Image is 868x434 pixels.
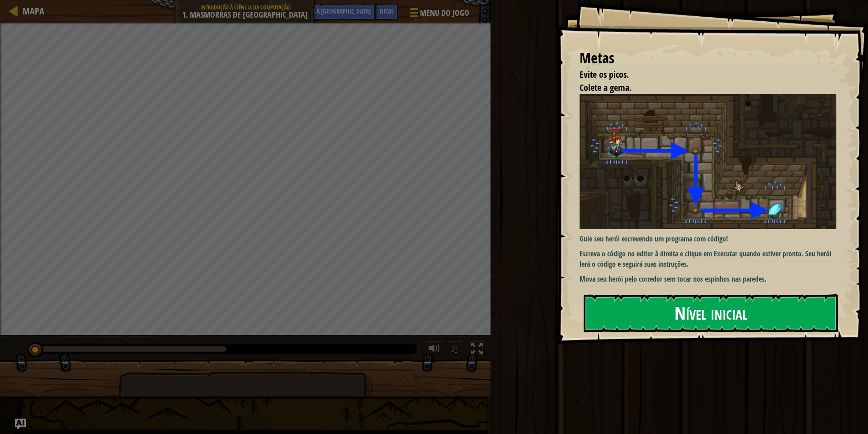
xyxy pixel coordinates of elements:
font: Escreva o código no editor à direita e clique em Executar quando estiver pronto. Seu herói lerá o... [580,249,831,269]
button: Pergunte à IA [15,419,26,429]
button: Menu do jogo [403,4,475,25]
button: Nível inicial [584,294,838,332]
font: Evite os picos. [580,68,629,80]
img: Masmorras de Kithgard [580,94,843,229]
font: Menu do jogo [420,7,469,19]
button: Ajustar volume [425,341,443,359]
button: Alternar tela cheia [468,341,486,359]
font: Nível inicial [675,301,747,325]
font: Dicas [380,7,394,15]
font: Colete a gema. [580,81,632,94]
font: ♫ [450,342,459,356]
font: Pergunte à [GEOGRAPHIC_DATA] [289,7,371,15]
button: ♫ [448,341,463,359]
font: Mapa [23,5,44,17]
font: Guie seu herói escrevendo um programa com código! [580,234,728,244]
li: Colete a gema. [568,81,834,94]
font: Mova seu herói pelo corredor sem tocar nos espinhos nas paredes. [580,274,766,284]
li: Evite os picos. [568,68,834,81]
font: Metas [580,48,614,68]
button: Pergunte à IA [285,4,375,20]
a: Mapa [18,5,44,17]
